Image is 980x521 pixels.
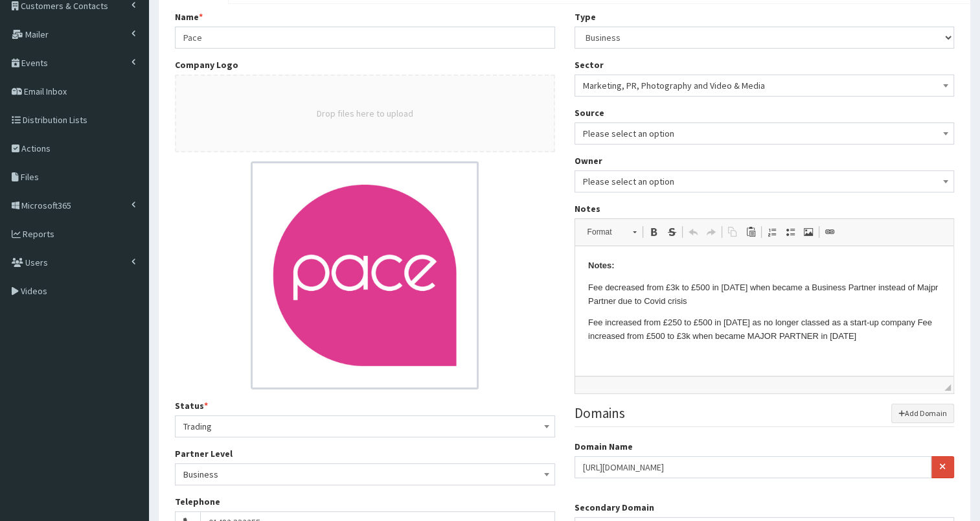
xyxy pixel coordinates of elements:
[175,399,208,412] label: Status
[21,143,51,154] span: Actions
[763,224,781,240] a: Insert/Remove Numbered List
[702,224,720,240] a: Redo (Ctrl+Y)
[575,202,600,215] label: Notes
[317,107,413,120] button: Drop files here to upload
[175,58,238,71] label: Company Logo
[175,10,203,23] label: Name
[891,404,955,423] button: Add Domain
[575,10,596,23] label: Type
[21,285,47,297] span: Videos
[175,415,555,437] span: Trading
[25,29,49,40] span: Mailer
[175,463,555,485] span: Business
[575,170,955,192] span: Please select an option
[583,76,946,95] span: Marketing, PR, Photography and Video & Media
[583,124,946,143] span: Please select an option
[821,224,839,240] a: Link (Ctrl+L)
[583,172,946,191] span: Please select an option
[23,228,54,240] span: Reports
[724,224,742,240] a: Copy (Ctrl+C)
[575,154,602,167] label: Owner
[684,224,702,240] a: Undo (Ctrl+Z)
[944,384,951,391] span: Drag to resize
[21,200,71,211] span: Microsoft365
[575,75,955,97] span: Marketing, PR, Photography and Video & Media
[183,417,547,435] span: Trading
[24,86,67,97] span: Email Inbox
[23,114,87,126] span: Distribution Lists
[575,501,654,514] label: Secondary Domain
[175,447,233,460] label: Partner Level
[575,58,604,71] label: Sector
[799,224,817,240] a: Image
[575,122,955,145] span: Please select an option
[575,404,955,426] legend: Domains
[663,224,681,240] a: Strike Through
[580,223,643,241] a: Format
[575,246,954,376] iframe: Rich Text Editor, notes
[742,224,760,240] a: Paste (Ctrl+V)
[575,440,633,453] label: Domain Name
[21,171,39,183] span: Files
[781,224,799,240] a: Insert/Remove Bulleted List
[183,465,547,483] span: Business
[644,224,663,240] a: Bold (Ctrl+B)
[175,495,220,508] label: Telephone
[575,106,604,119] label: Source
[21,57,48,69] span: Events
[581,224,626,240] span: Format
[25,257,48,268] span: Users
